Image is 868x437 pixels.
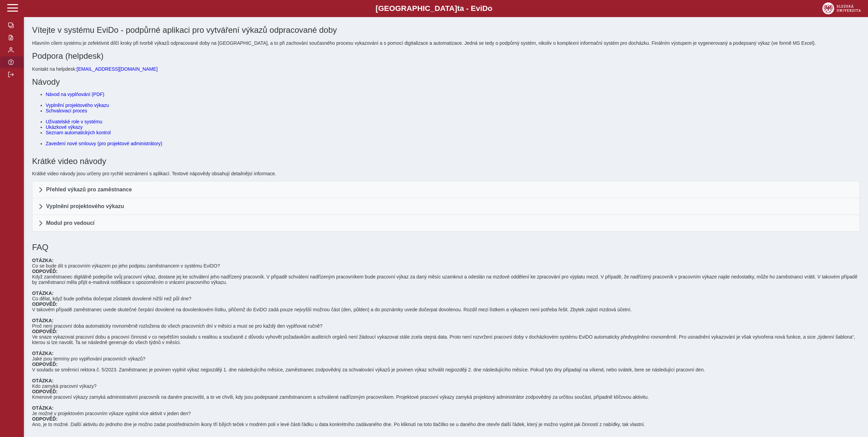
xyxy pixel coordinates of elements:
a: Vyplnění projektového výkazu [46,103,109,108]
a: Seznam automatických kontrol [46,130,111,135]
h1: Návody [32,77,860,87]
h1: Krátké video návody [32,156,860,166]
b: [GEOGRAPHIC_DATA] a - Evi [20,4,848,13]
p: Krátké video návody jsou určeny pro rychlé seznámení s aplikací. Textové nápovědy obsahují detail... [32,171,860,176]
b: ODPOVĚĎ: [32,361,58,367]
span: D [482,4,488,13]
span: Přehled výkazů pro zaměstnance [46,187,132,192]
h1: Vítejte v systému EviDo - podpůrné aplikaci pro vytváření výkazů odpracované doby [32,25,860,35]
h1: FAQ [32,243,860,252]
span: Modul pro vedoucí [46,220,94,226]
span: Vyplnění projektového výkazu [46,204,124,209]
a: Ukázkové výkazy [46,124,83,130]
a: [EMAIL_ADDRESS][DOMAIN_NAME] [77,66,158,72]
span: t [457,4,459,13]
a: Schvalovací proces [46,108,87,113]
b: OTÁZKA: [32,318,54,323]
b: OTÁZKA: [32,351,54,356]
b: ODPOVĚĎ: [32,269,58,274]
b: OTÁZKA: [32,405,54,411]
h1: Podpora (helpdesk) [32,51,860,61]
b: OTÁZKA: [32,258,54,263]
b: ODPOVĚĎ: [32,389,58,394]
a: Návod na vyplňování (PDF) [46,92,104,97]
b: ODPOVĚĎ: [32,329,58,334]
a: Uživatelské role v systému [46,119,102,124]
b: ODPOVĚĎ: [32,301,58,307]
b: OTÁZKA: [32,290,54,296]
b: ODPOVĚĎ: [32,416,58,422]
b: OTÁZKA: [32,378,54,383]
img: logo_web_su.png [822,2,861,14]
a: Zavedení nové smlouvy (pro projektové administrátory) [46,141,162,146]
span: o [488,4,492,13]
